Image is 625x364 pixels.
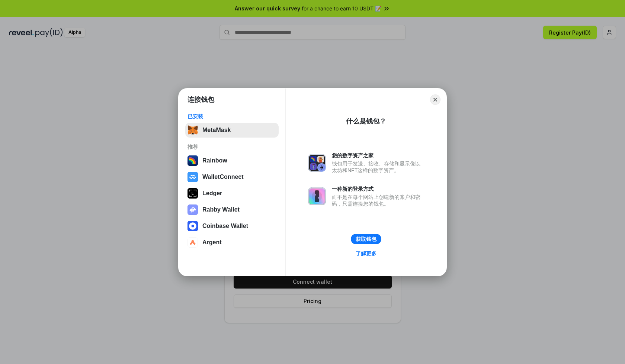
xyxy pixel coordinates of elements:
[356,236,376,242] div: 获取钱包
[332,152,424,159] div: 您的数字资产之家
[308,187,326,205] img: svg+xml,%3Csvg%20xmlns%3D%22http%3A%2F%2Fwww.w3.org%2F2000%2Fsvg%22%20fill%3D%22none%22%20viewBox...
[351,249,381,258] a: 了解更多
[185,235,279,250] button: Argent
[202,223,248,229] div: Coinbase Wallet
[185,170,279,184] button: WalletConnect
[185,202,279,217] button: Rabby Wallet
[187,155,198,166] img: svg+xml,%3Csvg%20width%3D%22120%22%20height%3D%22120%22%20viewBox%3D%220%200%20120%20120%22%20fil...
[430,94,440,105] button: Close
[202,127,231,133] div: MetaMask
[187,113,276,120] div: 已安装
[185,219,279,233] button: Coinbase Wallet
[187,95,214,104] h1: 连接钱包
[332,186,424,192] div: 一种新的登录方式
[185,123,279,138] button: MetaMask
[202,239,222,246] div: Argent
[187,204,198,215] img: svg+xml,%3Csvg%20xmlns%3D%22http%3A%2F%2Fwww.w3.org%2F2000%2Fsvg%22%20fill%3D%22none%22%20viewBox...
[202,157,227,164] div: Rainbow
[351,234,381,244] button: 获取钱包
[187,172,198,182] img: svg+xml,%3Csvg%20width%3D%2228%22%20height%3D%2228%22%20viewBox%3D%220%200%2028%2028%22%20fill%3D...
[185,186,279,201] button: Ledger
[187,144,276,150] div: 推荐
[187,221,198,231] img: svg+xml,%3Csvg%20width%3D%2228%22%20height%3D%2228%22%20viewBox%3D%220%200%2028%2028%22%20fill%3D...
[187,188,198,199] img: svg+xml,%3Csvg%20xmlns%3D%22http%3A%2F%2Fwww.w3.org%2F2000%2Fsvg%22%20width%3D%2228%22%20height%3...
[202,174,244,180] div: WalletConnect
[356,250,376,257] div: 了解更多
[202,206,240,213] div: Rabby Wallet
[332,160,424,174] div: 钱包用于发送、接收、存储和显示像以太坊和NFT这样的数字资产。
[346,117,386,126] div: 什么是钱包？
[308,154,326,172] img: svg+xml,%3Csvg%20xmlns%3D%22http%3A%2F%2Fwww.w3.org%2F2000%2Fsvg%22%20fill%3D%22none%22%20viewBox...
[187,237,198,248] img: svg+xml,%3Csvg%20width%3D%2228%22%20height%3D%2228%22%20viewBox%3D%220%200%2028%2028%22%20fill%3D...
[185,153,279,168] button: Rainbow
[332,194,424,207] div: 而不是在每个网站上创建新的账户和密码，只需连接您的钱包。
[187,125,198,135] img: svg+xml,%3Csvg%20fill%3D%22none%22%20height%3D%2233%22%20viewBox%3D%220%200%2035%2033%22%20width%...
[202,190,222,197] div: Ledger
